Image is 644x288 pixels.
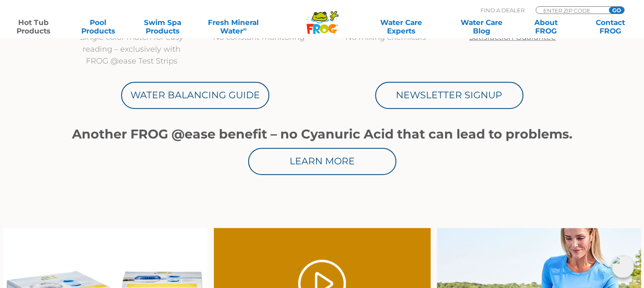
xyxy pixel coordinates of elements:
a: Water CareExperts [360,18,442,35]
a: PoolProducts [73,18,123,35]
a: AboutFROG [521,18,571,35]
h1: Another FROG @ease benefit – no Cyanuric Acid that can lead to problems. [68,127,576,141]
a: Fresh MineralWater∞ [202,18,265,35]
a: Water Balancing Guide [121,82,269,109]
a: Swim SpaProducts [138,18,188,35]
sup: ∞ [243,26,246,32]
input: Zip Code Form [542,7,600,14]
a: Learn More [248,148,396,175]
img: openIcon [612,256,634,278]
a: ContactFROG [586,18,636,35]
p: Find A Dealer [481,6,525,14]
a: Water CareBlog [456,18,506,35]
a: Newsletter Signup [375,82,523,109]
input: GO [609,7,624,14]
a: Hot TubProducts [8,18,58,35]
p: Single color match for easy reading – exclusively with FROG @ease Test Strips [77,31,187,67]
a: Satisfaction Guarantee [469,33,556,42]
